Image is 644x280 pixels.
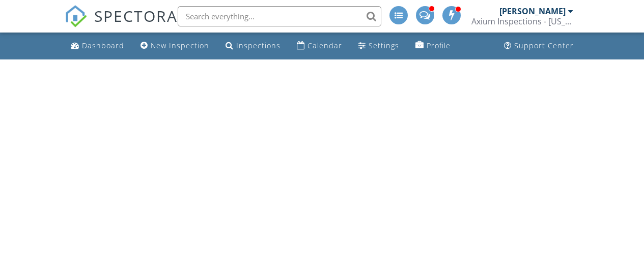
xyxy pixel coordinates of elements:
a: Calendar [293,37,346,55]
div: Calendar [307,41,342,50]
a: Dashboard [67,37,128,55]
div: Settings [369,41,399,50]
a: SPECTORA [65,14,178,35]
a: Profile [411,37,455,55]
div: Support Center [514,41,574,50]
span: SPECTORA [94,5,178,26]
a: Support Center [500,37,578,55]
div: New Inspection [151,41,209,50]
a: Settings [354,37,403,55]
img: The Best Home Inspection Software - Spectora [65,5,87,27]
div: Dashboard [82,41,124,50]
a: New Inspection [136,37,213,55]
div: Axium Inspections - Colorado [471,16,573,26]
input: Search everything... [178,6,381,26]
div: Profile [427,41,451,50]
a: Inspections [221,37,285,55]
div: Inspections [236,41,281,50]
div: [PERSON_NAME] [499,6,566,16]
